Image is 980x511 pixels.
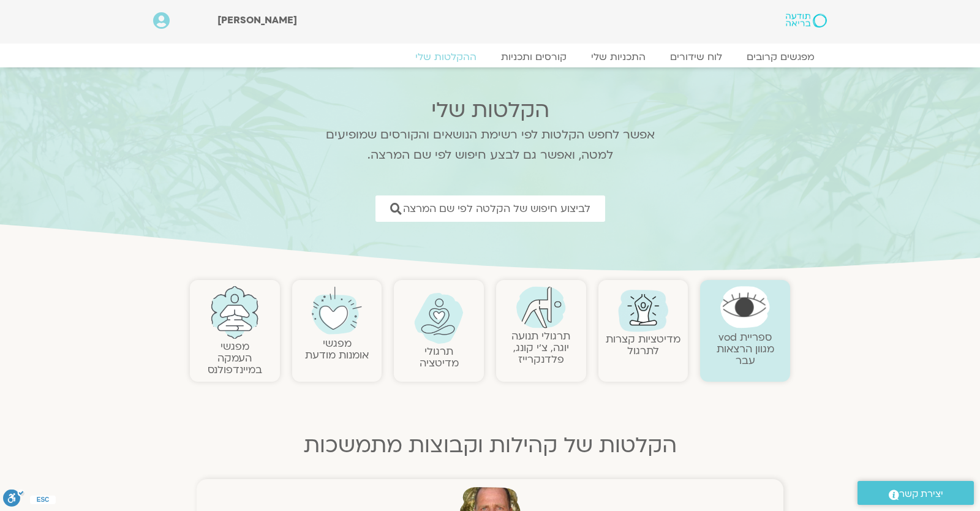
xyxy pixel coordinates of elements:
[489,51,579,63] a: קורסים ותכניות
[375,195,605,222] a: לביצוע חיפוש של הקלטה לפי שם המרצה
[208,339,262,377] a: מפגשיהעמקה במיינדפולנס
[217,13,297,27] span: [PERSON_NAME]
[403,51,489,63] a: ההקלטות שלי
[190,433,790,458] h2: הקלטות של קהילות וקבוצות מתמשכות
[858,481,974,505] a: יצירת קשר
[734,51,827,63] a: מפגשים קרובים
[309,125,671,165] p: אפשר לחפש הקלטות לפי רשימת הנושאים והקורסים שמופיעים למטה, ואפשר גם לבצע חיפוש לפי שם המרצה.
[579,51,658,63] a: התכניות שלי
[153,51,827,63] nav: Menu
[658,51,734,63] a: לוח שידורים
[305,336,369,362] a: מפגשיאומנות מודעת
[420,344,459,370] a: תרגולימדיטציה
[606,332,680,358] a: מדיטציות קצרות לתרגול
[403,203,590,214] span: לביצוע חיפוש של הקלטה לפי שם המרצה
[511,329,570,366] a: תרגולי תנועהיוגה, צ׳י קונג, פלדנקרייז
[899,486,943,502] span: יצירת קשר
[309,98,671,123] h2: הקלטות שלי
[717,330,774,368] a: ספריית vodמגוון הרצאות עבר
